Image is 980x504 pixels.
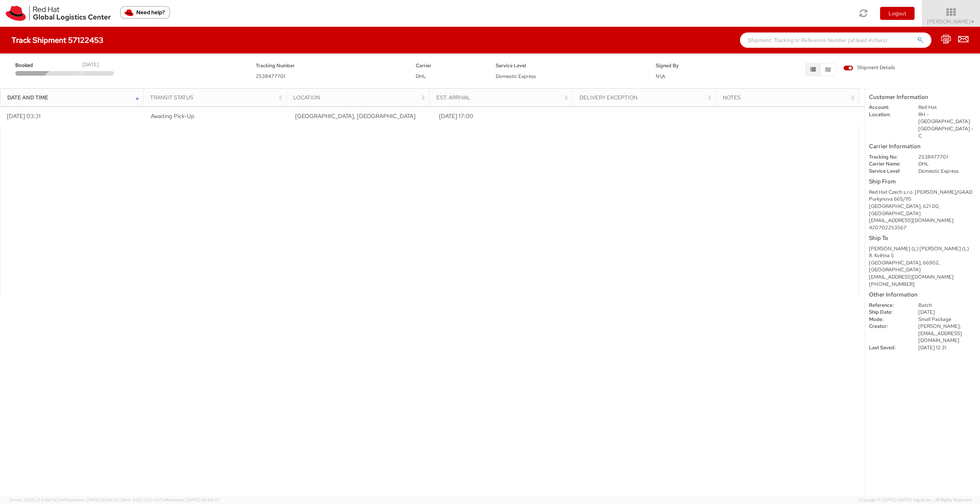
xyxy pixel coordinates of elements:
[843,64,895,71] span: Shipment Details
[656,63,724,68] h5: Signed By
[869,94,976,100] h5: Customer Information
[120,6,170,19] button: Need help?
[863,154,913,161] dt: Tracking No:
[72,497,118,502] span: master, [DATE] 10:54:32
[496,63,644,68] h5: Service Level
[151,112,194,120] span: Awaiting Pick-Up
[859,497,971,503] span: Copyright © [DATE]-[DATE] Agistix Inc., All Rights Reserved
[970,19,975,25] span: ▼
[869,292,976,298] h5: Other Information
[171,497,220,502] span: master, [DATE] 08:04:37
[863,111,913,118] dt: Location:
[927,18,975,25] span: [PERSON_NAME]
[416,73,426,79] span: DHL
[11,36,103,44] h4: Track Shipment 57122453
[433,107,577,126] td: [DATE] 17:00
[256,73,285,79] span: 2538477701
[256,63,404,68] h5: Tracking Number
[9,497,118,502] span: Server: 2025.21.0-667a72bf6fa
[656,73,665,79] span: N\A
[416,63,484,68] h5: Carrier
[843,64,895,73] label: Shipment Details
[295,112,415,120] span: BRNO, CZ
[869,224,976,232] div: 420702253567
[863,344,913,352] dt: Last Saved:
[880,7,915,20] button: Logout
[869,235,976,241] h5: Ship To
[863,302,913,309] dt: Reference:
[869,203,976,217] div: [GEOGRAPHIC_DATA], 621 00, [GEOGRAPHIC_DATA]
[869,189,976,196] div: Red Hat Czech s.r.o. [PERSON_NAME]/GAAD
[6,6,111,21] img: rh-logistics-00dfa346123c4ec078e1.svg
[740,32,931,48] input: Shipment, Tracking or Reference Number (at least 4 chars)
[869,274,976,281] div: [EMAIL_ADDRESS][DOMAIN_NAME]
[863,309,913,316] dt: Ship Date:
[869,178,976,185] h5: Ship From
[863,160,913,168] dt: Carrier Name:
[869,245,976,253] div: [PERSON_NAME] (L) [PERSON_NAME] (L)
[869,259,976,274] div: [GEOGRAPHIC_DATA], 66902, [GEOGRAPHIC_DATA]
[496,73,536,79] span: Domestic Express
[580,94,713,101] div: Delivery Exception
[869,217,976,224] div: [EMAIL_ADDRESS][DOMAIN_NAME]
[293,94,427,101] div: Location
[869,281,976,288] div: [PHONE_NUMBER]
[869,143,976,150] h5: Carrier Information
[918,323,961,329] span: [PERSON_NAME],
[82,61,99,68] div: [DATE]
[119,497,220,502] span: Client: 2025.21.0-c073d8a
[436,94,570,101] div: Est. Arrival
[863,316,913,323] dt: Mode:
[7,94,141,101] div: Date and Time
[863,323,913,330] dt: Creator:
[863,168,913,175] dt: Service Level:
[869,196,976,203] div: Purkynova 665/115
[723,94,856,101] div: Notes
[869,252,976,259] div: 8. Května 5
[15,62,48,69] span: Booked
[863,104,913,111] dt: Account:
[150,94,284,101] div: Transit Status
